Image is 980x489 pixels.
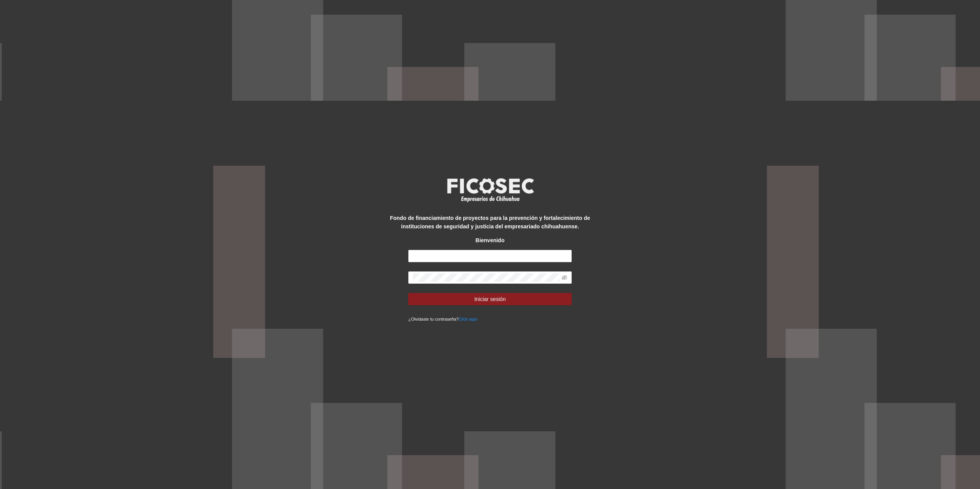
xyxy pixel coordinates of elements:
small: ¿Olvidaste tu contraseña? [408,317,477,321]
strong: Fondo de financiamiento de proyectos para la prevención y fortalecimiento de instituciones de seg... [390,215,590,230]
span: Iniciar sesión [474,295,506,303]
span: eye-invisible [562,275,567,280]
strong: Bienvenido [476,237,504,243]
button: Iniciar sesión [408,293,572,305]
a: Click aqui [459,317,478,321]
img: logo [442,176,538,204]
